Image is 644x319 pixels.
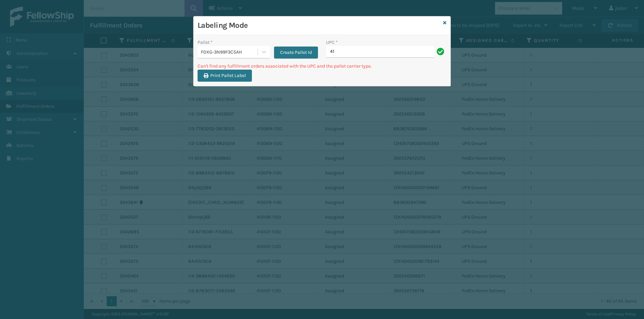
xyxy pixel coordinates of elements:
button: Print Pallet Label [198,70,252,82]
p: Can't find any fulfillment orders associated with the UPC and the pallet carrier type. [198,63,446,70]
h3: Labeling Mode [198,20,440,30]
label: Pallet [198,39,213,46]
div: FDXG-3N99F3C5AH [201,49,258,56]
button: Create Pallet Id [274,47,318,59]
label: UPC [326,39,338,46]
